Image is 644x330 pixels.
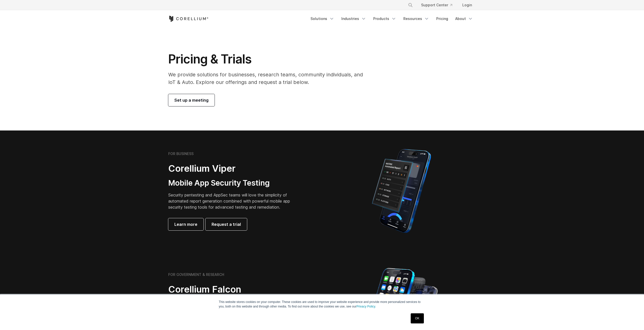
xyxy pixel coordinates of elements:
[168,151,194,156] h6: FOR BUSINESS
[307,14,476,23] div: Navigation Menu
[168,178,298,188] h3: Mobile App Security Testing
[168,192,298,210] p: Security pentesting and AppSec teams will love the simplicity of automated report generation comb...
[168,16,209,22] a: Corellium Home
[168,71,370,86] p: We provide solutions for businesses, research teams, community individuals, and IoT & Auto. Explo...
[212,221,241,227] span: Request a trial
[168,284,310,295] h2: Corellium Falcon
[417,1,456,10] a: Support Center
[402,1,476,10] div: Navigation Menu
[357,305,376,308] a: Privacy Policy.
[363,147,440,235] img: Corellium MATRIX automated report on iPhone showing app vulnerability test results across securit...
[168,272,224,277] h6: FOR GOVERNMENT & RESEARCH
[174,97,209,103] span: Set up a meeting
[168,218,203,230] a: Learn more
[307,14,337,23] a: Solutions
[433,14,451,23] a: Pricing
[168,94,215,106] a: Set up a meeting
[205,218,247,230] a: Request a trial
[168,163,298,174] h2: Corellium Viper
[406,1,415,10] button: Search
[168,52,370,67] h1: Pricing & Trials
[411,313,424,323] a: OK
[219,300,425,309] p: This website stores cookies on your computer. These cookies are used to improve your website expe...
[370,14,399,23] a: Products
[338,14,369,23] a: Industries
[174,221,197,227] span: Learn more
[400,14,432,23] a: Resources
[452,14,476,23] a: About
[458,1,476,10] a: Login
